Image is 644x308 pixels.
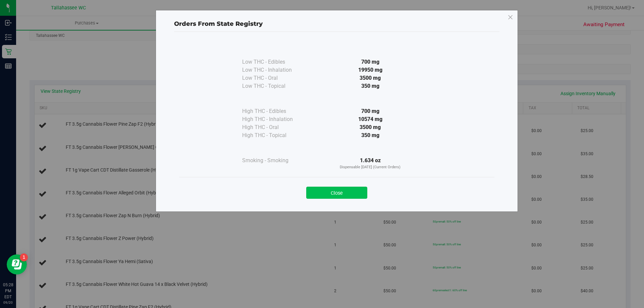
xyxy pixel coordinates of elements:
[242,131,309,139] div: High THC - Topical
[309,107,431,115] div: 700 mg
[242,74,309,82] div: Low THC - Oral
[7,254,27,274] iframe: Resource center
[306,187,367,199] button: Close
[309,131,431,139] div: 350 mg
[309,66,431,74] div: 19950 mg
[309,157,431,170] div: 1.634 oz
[309,82,431,90] div: 350 mg
[309,58,431,66] div: 700 mg
[242,66,309,74] div: Low THC - Inhalation
[309,115,431,123] div: 10574 mg
[242,157,309,165] div: Smoking - Smoking
[242,58,309,66] div: Low THC - Edibles
[309,123,431,131] div: 3500 mg
[242,115,309,123] div: High THC - Inhalation
[174,20,263,27] span: Orders From State Registry
[242,107,309,115] div: High THC - Edibles
[20,253,28,261] iframe: Resource center unread badge
[309,74,431,82] div: 3500 mg
[242,82,309,90] div: Low THC - Topical
[242,123,309,131] div: High THC - Oral
[309,165,431,170] p: Dispensable [DATE] (Current Orders)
